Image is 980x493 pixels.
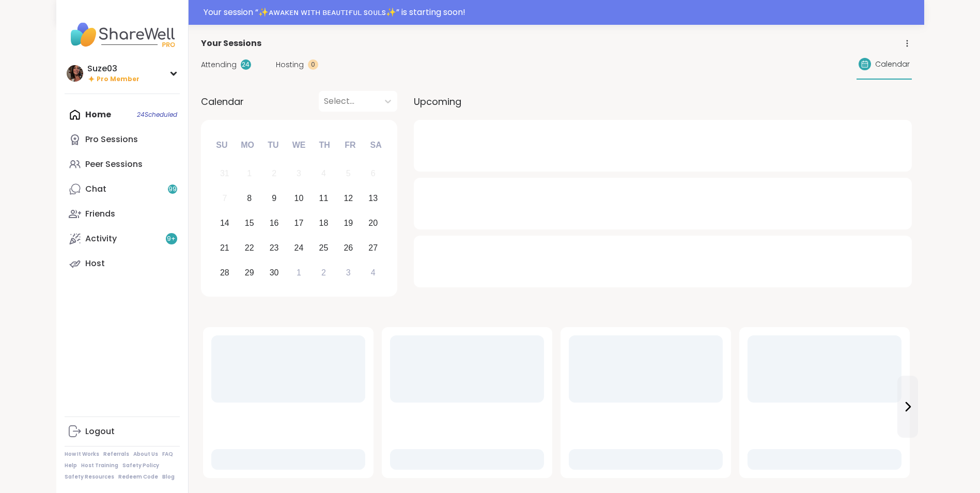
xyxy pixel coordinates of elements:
[65,251,180,276] a: Host
[319,241,329,255] div: 25
[346,166,351,180] div: 5
[321,166,326,180] div: 4
[270,266,279,280] div: 30
[162,451,173,458] a: FAQ
[65,419,180,444] a: Logout
[368,191,378,205] div: 13
[368,241,378,255] div: 27
[414,95,461,109] span: Upcoming
[362,237,384,259] div: Choose Saturday, September 27th, 2025
[270,241,279,255] div: 23
[308,59,318,70] div: 0
[313,134,336,157] div: Th
[288,212,310,235] div: Choose Wednesday, September 17th, 2025
[210,134,233,157] div: Su
[67,65,83,82] img: Suze03
[97,75,139,84] span: Pro Member
[85,208,115,220] div: Friends
[85,426,115,437] div: Logout
[238,188,260,210] div: Choose Monday, September 8th, 2025
[339,134,362,157] div: Fr
[214,237,236,259] div: Choose Sunday, September 21st, 2025
[337,237,360,259] div: Choose Friday, September 26th, 2025
[263,261,285,284] div: Choose Tuesday, September 30th, 2025
[288,237,310,259] div: Choose Wednesday, September 24th, 2025
[321,266,326,280] div: 2
[313,163,335,185] div: Not available Thursday, September 4th, 2025
[263,237,285,259] div: Choose Tuesday, September 23rd, 2025
[319,191,329,205] div: 11
[288,261,310,284] div: Choose Wednesday, October 1st, 2025
[337,261,360,284] div: Choose Friday, October 3rd, 2025
[263,212,285,235] div: Choose Tuesday, September 16th, 2025
[362,212,384,235] div: Choose Saturday, September 20th, 2025
[222,191,227,205] div: 7
[245,241,254,255] div: 22
[118,473,158,481] a: Redeem Code
[65,177,180,202] a: Chat99
[220,216,229,230] div: 14
[241,59,251,70] div: 24
[263,188,285,210] div: Choose Tuesday, September 9th, 2025
[344,191,353,205] div: 12
[220,166,229,180] div: 31
[85,258,105,269] div: Host
[288,188,310,210] div: Choose Wednesday, September 10th, 2025
[214,261,236,284] div: Choose Sunday, September 28th, 2025
[65,127,180,152] a: Pro Sessions
[85,159,143,170] div: Peer Sessions
[65,152,180,177] a: Peer Sessions
[133,451,158,458] a: About Us
[313,212,335,235] div: Choose Thursday, September 18th, 2025
[362,188,384,210] div: Choose Saturday, September 13th, 2025
[313,237,335,259] div: Choose Thursday, September 25th, 2025
[220,241,229,255] div: 21
[319,216,329,230] div: 18
[875,59,910,70] span: Calendar
[65,17,180,53] img: ShareWell Nav Logo
[201,59,237,70] span: Attending
[214,212,236,235] div: Choose Sunday, September 14th, 2025
[362,163,384,185] div: Not available Saturday, September 6th, 2025
[85,134,138,145] div: Pro Sessions
[294,216,304,230] div: 17
[65,451,99,458] a: How It Works
[65,473,114,481] a: Safety Resources
[220,266,229,280] div: 28
[297,266,301,280] div: 1
[344,241,353,255] div: 26
[201,37,261,50] span: Your Sessions
[337,188,360,210] div: Choose Friday, September 12th, 2025
[263,163,285,185] div: Not available Tuesday, September 2nd, 2025
[337,163,360,185] div: Not available Friday, September 5th, 2025
[214,188,236,210] div: Not available Sunday, September 7th, 2025
[294,191,304,205] div: 10
[122,462,159,469] a: Safety Policy
[162,473,175,481] a: Blog
[214,163,236,185] div: Not available Sunday, August 31st, 2025
[364,134,387,157] div: Sa
[212,161,385,285] div: month 2025-09
[85,233,117,244] div: Activity
[272,166,276,180] div: 2
[238,163,260,185] div: Not available Monday, September 1st, 2025
[238,237,260,259] div: Choose Monday, September 22nd, 2025
[294,241,304,255] div: 24
[371,166,376,180] div: 6
[238,261,260,284] div: Choose Monday, September 29th, 2025
[362,261,384,284] div: Choose Saturday, October 4th, 2025
[368,216,378,230] div: 20
[87,63,139,74] div: Suze03
[201,95,244,109] span: Calendar
[81,462,118,469] a: Host Training
[247,191,252,205] div: 8
[272,191,276,205] div: 9
[288,163,310,185] div: Not available Wednesday, September 3rd, 2025
[65,226,180,251] a: Activity9+
[65,462,77,469] a: Help
[371,266,376,280] div: 4
[337,212,360,235] div: Choose Friday, September 19th, 2025
[247,166,252,180] div: 1
[236,134,259,157] div: Mo
[85,183,106,195] div: Chat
